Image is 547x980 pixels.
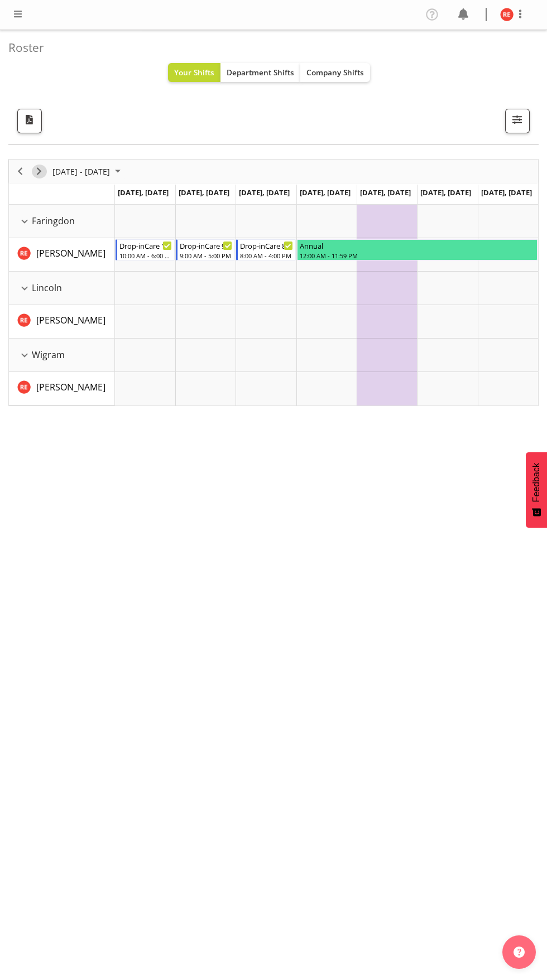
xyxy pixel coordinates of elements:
[9,205,115,238] td: Faringdon resource
[51,165,126,178] button: October 2025
[306,67,364,78] span: Company Shifts
[526,452,547,528] button: Feedback - Show survey
[8,159,539,406] div: Timeline Week of October 22, 2025
[36,314,105,326] span: [PERSON_NAME]
[481,187,532,197] span: [DATE], [DATE]
[300,251,535,260] div: 12:00 AM - 11:59 PM
[11,160,30,183] div: previous period
[9,305,115,339] td: Rachel Els resource
[179,187,229,197] span: [DATE], [DATE]
[300,187,351,197] span: [DATE], [DATE]
[360,187,411,197] span: [DATE], [DATE]
[8,41,530,54] h4: Roster
[36,247,105,259] span: [PERSON_NAME]
[300,240,535,251] div: Annual
[49,160,127,183] div: October 20 - 26, 2025
[500,8,514,21] img: rachel-els10463.jpg
[36,380,105,394] a: [PERSON_NAME]
[236,239,295,260] div: Rachel Els"s event - Drop-inCare 8-4 Begin From Wednesday, October 22, 2025 at 8:00:00 AM GMT+13:...
[118,187,169,197] span: [DATE], [DATE]
[116,239,175,260] div: Rachel Els"s event - Drop-inCare 10-6 Begin From Monday, October 20, 2025 at 10:00:00 AM GMT+13:0...
[174,67,214,78] span: Your Shifts
[17,109,42,133] button: Download a PDF of the roster according to the set date range.
[514,947,525,958] img: help-xxl-2.png
[240,251,292,260] div: 8:00 AM - 4:00 PM
[36,247,105,260] a: [PERSON_NAME]
[9,339,115,372] td: Wigram resource
[420,187,471,197] span: [DATE], [DATE]
[32,214,75,228] span: Faringdon
[51,165,111,178] span: [DATE] - [DATE]
[30,160,49,183] div: next period
[168,63,220,82] button: Your Shifts
[119,240,172,251] div: Drop-inCare 10-6
[9,272,115,305] td: Lincoln resource
[32,281,62,295] span: Lincoln
[180,240,232,251] div: Drop-inCare 9-5
[119,251,172,260] div: 10:00 AM - 6:00 PM
[297,239,538,260] div: Rachel Els"s event - Annual Begin From Thursday, October 23, 2025 at 12:00:00 AM GMT+13:00 Ends A...
[240,240,292,251] div: Drop-inCare 8-4
[531,463,541,502] span: Feedback
[32,348,65,361] span: Wigram
[36,313,105,327] a: [PERSON_NAME]
[176,239,235,260] div: Rachel Els"s event - Drop-inCare 9-5 Begin From Tuesday, October 21, 2025 at 9:00:00 AM GMT+13:00...
[239,187,290,197] span: [DATE], [DATE]
[9,372,115,405] td: Rachel Els resource
[36,381,105,393] span: [PERSON_NAME]
[180,251,232,260] div: 9:00 AM - 5:00 PM
[9,238,115,272] td: Rachel Els resource
[115,205,538,405] table: Timeline Week of October 22, 2025
[505,109,530,133] button: Filter Shifts
[13,165,28,178] button: Previous
[227,67,294,78] span: Department Shifts
[32,165,47,178] button: Next
[220,63,300,82] button: Department Shifts
[300,63,370,82] button: Company Shifts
